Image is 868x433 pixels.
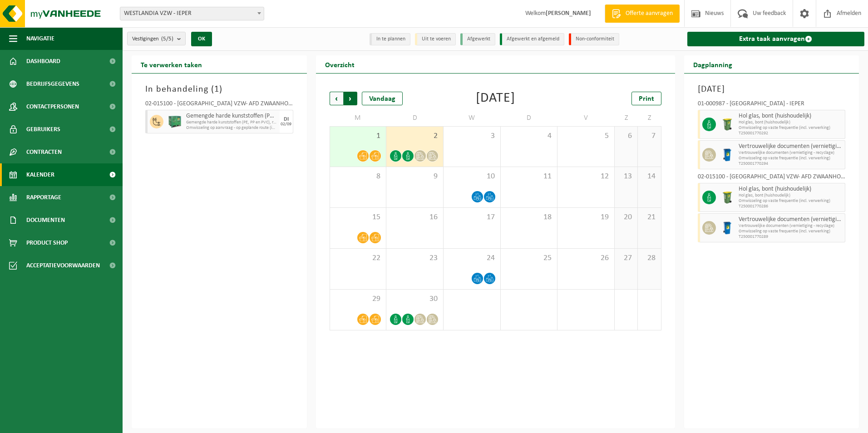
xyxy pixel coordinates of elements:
span: 23 [391,253,439,263]
span: 1 [335,131,382,141]
span: 22 [335,253,382,263]
span: Acceptatievoorwaarden [26,254,100,277]
span: 5 [562,131,610,141]
div: 02-015100 - [GEOGRAPHIC_DATA] VZW- AFD ZWAANHOFWE - IEPER [698,174,846,183]
span: Omwisseling op vaste frequentie (incl. verwerking) [739,229,843,234]
span: T250001770292 [739,131,843,136]
span: Omwisseling op vaste frequentie (incl. verwerking) [739,156,843,161]
strong: [PERSON_NAME] [546,10,591,17]
span: 8 [335,172,382,182]
a: Extra taak aanvragen [687,32,865,46]
h2: Overzicht [316,55,364,73]
a: Print [631,92,661,105]
span: T250001770286 [739,204,843,209]
span: Kalender [26,163,54,186]
span: 29 [335,294,382,304]
span: 20 [619,212,633,222]
span: 16 [391,212,439,222]
h3: [DATE] [698,83,846,96]
span: 6 [619,131,633,141]
span: 2 [391,131,439,141]
a: Offerte aanvragen [605,5,680,23]
img: WB-0240-HPE-BE-09 [720,221,734,235]
td: W [444,110,501,126]
span: Rapportage [26,186,61,209]
button: Vestigingen(5/5) [127,32,186,45]
span: Product Shop [26,231,68,254]
img: WB-0240-HPE-GN-50 [720,191,734,204]
li: Uit te voeren [415,33,456,45]
img: WB-0240-HPE-BE-09 [720,148,734,162]
span: 15 [335,212,382,222]
span: Vertrouwelijke documenten (vernietiging - recyclage) [739,223,843,229]
span: Gebruikers [26,118,60,141]
li: Afgewerkt en afgemeld [500,33,564,45]
count: (5/5) [161,36,173,42]
span: 21 [642,212,656,222]
span: Gemengde harde kunststoffen (PE, PP en PVC), recycleerbaar [186,120,277,125]
span: WESTLANDIA VZW - IEPER [120,7,264,20]
span: 9 [391,172,439,182]
td: Z [638,110,661,126]
span: 25 [505,253,553,263]
span: T250001770294 [739,161,843,167]
span: T250001770289 [739,234,843,240]
span: Hol glas, bont (huishoudelijk) [739,193,843,198]
span: 10 [448,172,496,182]
span: Bedrijfsgegevens [26,73,79,95]
button: OK [191,32,212,46]
div: 02/09 [281,122,291,127]
span: Omwisseling op aanvraag - op geplande route (incl. verwerking) [186,125,277,131]
div: DI [284,117,289,122]
span: Hol glas, bont (huishoudelijk) [739,186,843,193]
h3: In behandeling ( ) [145,83,293,96]
span: 24 [448,253,496,263]
td: D [501,110,558,126]
h2: Te verwerken taken [132,55,211,73]
img: PB-HB-1400-HPE-GN-01 [168,115,182,128]
span: Print [639,95,654,103]
span: Dashboard [26,50,60,73]
span: Omwisseling op vaste frequentie (incl. verwerking) [739,125,843,131]
td: D [386,110,444,126]
span: 19 [562,212,610,222]
span: 17 [448,212,496,222]
td: Z [615,110,638,126]
div: 02-015100 - [GEOGRAPHIC_DATA] VZW- AFD ZWAANHOFWE - IEPER [145,101,293,110]
li: Non-conformiteit [569,33,619,45]
img: WB-0240-HPE-GN-50 [720,118,734,131]
span: 26 [562,253,610,263]
span: 27 [619,253,633,263]
span: 3 [448,131,496,141]
span: Contactpersonen [26,95,79,118]
td: M [330,110,387,126]
span: Navigatie [26,27,54,50]
span: Contracten [26,141,62,163]
li: Afgewerkt [460,33,495,45]
span: 30 [391,294,439,304]
span: Omwisseling op vaste frequentie (incl. verwerking) [739,198,843,204]
span: 12 [562,172,610,182]
div: [DATE] [476,92,515,105]
span: 7 [642,131,656,141]
span: Vorige [330,92,343,105]
span: Volgende [344,92,357,105]
span: Vertrouwelijke documenten (vernietiging - recyclage) [739,143,843,150]
span: Hol glas, bont (huishoudelijk) [739,113,843,120]
div: 01-000987 - [GEOGRAPHIC_DATA] - IEPER [698,101,846,110]
span: Vertrouwelijke documenten (vernietiging - recyclage) [739,150,843,156]
span: 13 [619,172,633,182]
span: Gemengde harde kunststoffen (PE, PP en PVC), recycleerbaar (industrieel) [186,113,277,120]
li: In te plannen [370,33,410,45]
span: Hol glas, bont (huishoudelijk) [739,120,843,125]
div: Vandaag [362,92,403,105]
span: 1 [214,85,219,94]
span: 11 [505,172,553,182]
span: 18 [505,212,553,222]
span: Vestigingen [132,32,173,46]
span: WESTLANDIA VZW - IEPER [120,7,264,20]
span: Offerte aanvragen [623,9,675,18]
span: Documenten [26,209,65,231]
span: 4 [505,131,553,141]
span: 28 [642,253,656,263]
